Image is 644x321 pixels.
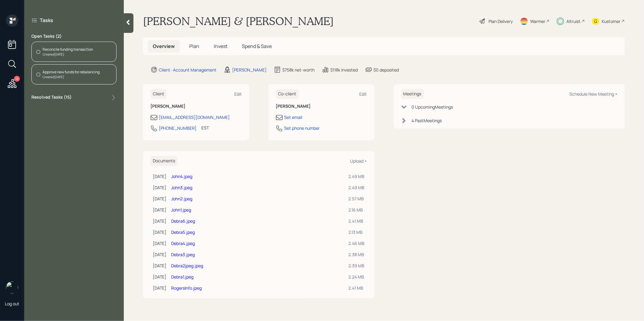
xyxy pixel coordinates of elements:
[171,196,192,202] a: John2.jpeg
[5,301,19,307] div: Log out
[171,274,194,280] a: Debra1.jpeg
[171,240,195,246] a: Debra4.jpeg
[373,67,399,73] div: $0 deposited
[401,89,424,99] h6: Meetings
[171,229,195,235] a: Debra5.jpeg
[31,94,72,101] label: Resolved Tasks ( 15 )
[242,43,272,49] span: Spend & Save
[43,52,93,57] div: Created [DATE]
[31,33,117,39] label: Open Tasks ( 2 )
[153,251,166,258] div: [DATE]
[349,274,365,280] div: 2.24 MB
[150,89,167,99] h6: Client
[171,218,195,224] a: Debra6.jpeg
[330,67,358,73] div: $118k invested
[569,91,617,97] div: Schedule New Meeting +
[171,285,202,291] a: RogersInfo.jpeg
[201,125,209,131] div: EST
[171,252,195,257] a: Debra3.jpeg
[171,173,192,179] a: John4.jpeg
[171,263,203,269] a: Debra2jpeg.jpeg
[276,89,299,99] h6: Co-client
[153,285,166,291] div: [DATE]
[349,184,365,191] div: 2.49 MB
[214,43,227,49] span: Invest
[153,43,175,49] span: Overview
[349,285,365,291] div: 2.41 MB
[6,281,18,294] img: treva-nostdahl-headshot.png
[349,240,365,246] div: 2.46 MB
[43,75,100,79] div: Created [DATE]
[159,114,230,120] div: [EMAIL_ADDRESS][DOMAIN_NAME]
[349,218,365,224] div: 2.41 MB
[171,185,192,190] a: John3.jpeg
[143,14,334,28] h1: [PERSON_NAME] & [PERSON_NAME]
[349,173,365,180] div: 2.49 MB
[234,91,242,97] div: Edit
[153,274,166,280] div: [DATE]
[153,195,166,202] div: [DATE]
[153,218,166,224] div: [DATE]
[153,262,166,269] div: [DATE]
[530,18,545,24] div: Warmer
[350,158,367,164] div: Upload +
[412,104,453,110] div: 0 Upcoming Meeting s
[349,251,365,258] div: 2.38 MB
[40,17,53,24] label: Tasks
[489,18,513,24] div: Plan Delivery
[171,207,191,213] a: John1.jpeg
[282,67,315,73] div: $758k net-worth
[159,67,216,73] div: Client · Account Management
[43,69,100,75] div: Approve new funds for rebalancing
[349,262,365,269] div: 2.39 MB
[153,240,166,246] div: [DATE]
[43,47,93,52] div: Reconcile funding transaction
[602,18,620,24] div: Kustomer
[284,125,320,131] div: Set phone number
[566,18,581,24] div: Altruist
[159,125,197,131] div: [PHONE_NUMBER]
[153,229,166,235] div: [DATE]
[349,195,365,202] div: 2.57 MB
[189,43,199,49] span: Plan
[349,229,365,235] div: 2.13 MB
[276,104,367,109] h6: [PERSON_NAME]
[150,104,242,109] h6: [PERSON_NAME]
[349,207,365,213] div: 2.16 MB
[153,173,166,180] div: [DATE]
[360,91,367,97] div: Edit
[153,184,166,191] div: [DATE]
[412,117,442,124] div: 4 Past Meeting s
[232,67,267,73] div: [PERSON_NAME]
[150,156,178,166] h6: Documents
[284,114,302,120] div: Set email
[14,76,20,82] div: 10
[153,207,166,213] div: [DATE]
